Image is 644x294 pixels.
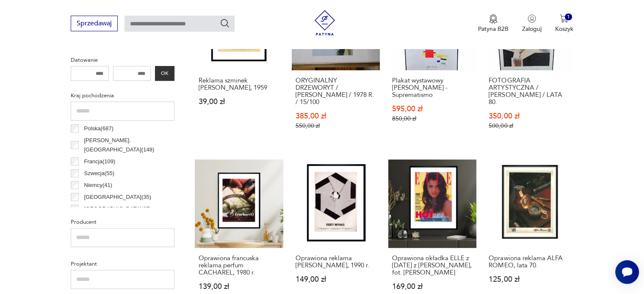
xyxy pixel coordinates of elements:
[489,276,569,283] p: 125,00 zł
[296,122,376,129] p: 550,00 zł
[522,25,542,33] p: Zaloguj
[199,98,279,105] p: 39,00 zł
[522,14,542,33] button: Zaloguj
[296,255,376,269] h3: Oprawiona reklama [PERSON_NAME], 1990 r.
[296,77,376,106] h3: ORYGINALNY DRZEWORYT / [PERSON_NAME] / 1978 R. / 15/100
[220,18,230,28] button: Szukaj
[84,204,151,214] p: [GEOGRAPHIC_DATA] ( 27 )
[71,217,174,227] p: Producent
[615,260,639,284] iframe: Smartsupp widget button
[392,115,473,122] p: 850,00 zł
[84,157,116,166] p: Francja ( 109 )
[84,136,174,154] p: [PERSON_NAME]. [GEOGRAPHIC_DATA] ( 148 )
[489,77,569,106] h3: FOTOGRAFIA ARTYSTYCZNA / [PERSON_NAME] / LATA 80.
[71,16,118,31] button: Sprzedawaj
[392,77,473,99] h3: Plakat wystawowy [PERSON_NAME] - Suprematismo
[71,21,118,27] a: Sprzedawaj
[560,14,568,23] img: Ikona koszyka
[296,113,376,120] p: 385,00 zł
[478,25,509,33] p: Patyna B2B
[489,14,498,24] img: Ikona medalu
[155,66,174,81] button: OK
[478,14,509,33] button: Patyna B2B
[555,14,573,33] button: 1Koszyk
[71,55,174,65] p: Datowanie
[84,192,151,202] p: [GEOGRAPHIC_DATA] ( 35 )
[312,10,337,36] img: Patyna - sklep z meblami i dekoracjami vintage
[528,14,536,23] img: Ikonka użytkownika
[71,91,174,100] p: Kraj pochodzenia
[84,169,115,178] p: Szwecja ( 55 )
[71,259,174,269] p: Projektant
[392,255,473,276] h3: Oprawiona okładka ELLE z [DATE] z [PERSON_NAME], fot. [PERSON_NAME]
[489,113,569,120] p: 350,00 zł
[392,105,473,113] p: 595,00 zł
[489,255,569,269] h3: Oprawiona reklama ALFA ROMEO, lata 70.
[565,14,572,21] div: 1
[392,283,473,290] p: 169,00 zł
[84,181,113,190] p: Niemcy ( 41 )
[489,122,569,129] p: 500,00 zł
[84,124,113,133] p: Polska ( 687 )
[478,14,509,33] a: Ikona medaluPatyna B2B
[199,255,279,276] h3: Oprawiona francuska reklama perfum CACHAREL, 1980 r.
[199,77,279,91] h3: Reklama szminek [PERSON_NAME], 1959
[199,283,279,290] p: 139,00 zł
[296,276,376,283] p: 149,00 zł
[555,25,573,33] p: Koszyk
